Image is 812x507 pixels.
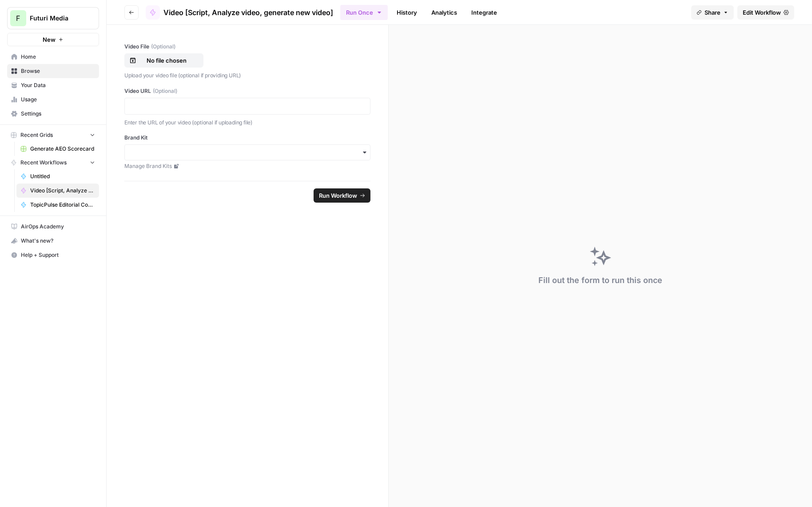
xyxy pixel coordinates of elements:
[21,223,95,231] span: AirOps Academy
[7,33,99,46] button: New
[743,8,781,17] span: Edit Workflow
[7,7,99,29] button: Workspace: Futuri Media
[7,78,99,92] a: Your Data
[7,248,99,262] button: Help + Support
[16,169,99,184] a: Untitled
[7,107,99,121] a: Settings
[7,234,99,248] button: What's new?
[124,118,370,127] p: Enter the URL of your video (optional if uploading file)
[7,128,99,142] button: Recent Grids
[30,201,95,209] span: TopicPulse Editorial Content Automation
[30,14,84,23] span: Futuri Media
[21,67,95,75] span: Browse
[30,187,95,195] span: Video [Script, Analyze video, generate new video]
[153,87,177,95] span: (Optional)
[340,5,388,20] button: Run Once
[21,251,95,259] span: Help + Support
[426,5,462,20] a: Analytics
[151,43,175,51] span: (Optional)
[163,7,333,18] span: Video [Script, Analyze video, generate new video]
[8,234,99,248] div: What's new?
[124,43,370,51] label: Video File
[16,142,99,156] a: Generate AEO Scorecard
[538,274,662,287] div: Fill out the form to run this once
[146,5,333,20] a: Video [Script, Analyze video, generate new video]
[21,53,95,61] span: Home
[124,162,370,170] a: Manage Brand Kits
[124,134,370,142] label: Brand Kit
[21,110,95,118] span: Settings
[737,5,794,20] a: Edit Workflow
[314,188,370,203] button: Run Workflow
[7,92,99,107] a: Usage
[691,5,734,20] button: Share
[43,35,56,44] span: New
[20,159,67,167] span: Recent Workflows
[30,172,95,180] span: Untitled
[124,87,370,95] label: Video URL
[7,50,99,64] a: Home
[466,5,502,20] a: Integrate
[16,13,20,24] span: F
[124,53,203,68] button: No file chosen
[21,96,95,104] span: Usage
[124,71,370,80] p: Upload your video file (optional if providing URL)
[30,145,95,153] span: Generate AEO Scorecard
[21,81,95,89] span: Your Data
[391,5,422,20] a: History
[16,184,99,198] a: Video [Script, Analyze video, generate new video]
[7,156,99,169] button: Recent Workflows
[20,131,53,139] span: Recent Grids
[16,198,99,212] a: TopicPulse Editorial Content Automation
[7,64,99,78] a: Browse
[138,56,195,65] p: No file chosen
[319,191,357,200] span: Run Workflow
[7,220,99,234] a: AirOps Academy
[705,8,720,17] span: Share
